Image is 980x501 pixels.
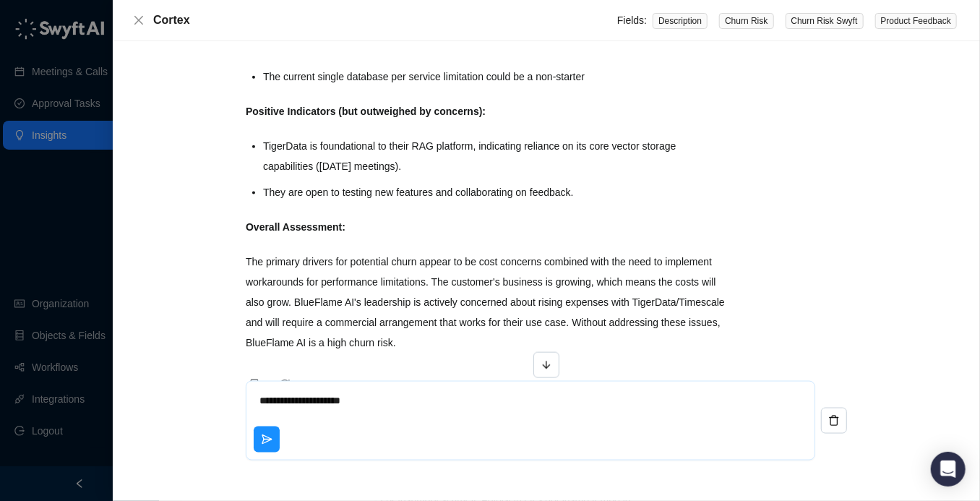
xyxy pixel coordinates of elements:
[263,136,727,176] li: TigerData is foundational to their RAG platform, indicating reliance on its core vector storage c...
[931,452,966,487] div: Open Intercom Messenger
[246,221,345,233] strong: Overall Assessment:
[246,252,727,353] p: The primary drivers for potential churn appear to be cost concerns combined with the need to impl...
[875,13,957,29] span: Product Feedback
[263,182,727,202] li: They are open to testing new features and collaborating on feedback.
[130,12,147,29] button: Close
[719,13,773,29] span: Churn Risk
[786,13,864,29] span: Churn Risk Swyft
[617,14,647,26] span: Fields:
[263,67,727,87] p: The current single database per service limitation could be a non-starter
[246,106,486,117] strong: Positive Indicators (but outweighed by concerns):
[153,12,617,29] div: Cortex
[133,14,145,26] span: close
[653,13,708,29] span: Description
